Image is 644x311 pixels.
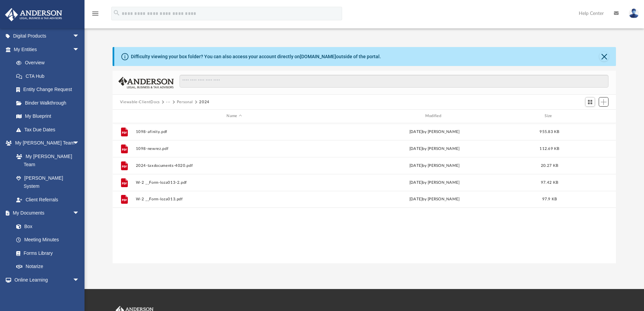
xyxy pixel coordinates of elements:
[91,9,99,18] i: menu
[73,43,86,57] span: arrow_drop_down
[199,99,210,105] button: 2024
[336,162,533,169] div: by [PERSON_NAME]
[9,287,86,300] a: Courses
[73,273,86,287] span: arrow_drop_down
[3,8,64,21] img: Anderson Advisors Platinum Portal
[541,180,558,184] span: 97.42 KB
[336,196,533,202] div: by [PERSON_NAME]
[599,52,609,61] button: Close
[113,123,616,263] div: grid
[120,99,160,105] button: Viewable-ClientDocs
[73,29,86,43] span: arrow_drop_down
[136,130,333,134] button: 1098-afinity.pdf
[5,206,86,220] a: My Documentsarrow_drop_down
[135,113,333,119] div: Name
[542,197,557,201] span: 97.9 KB
[177,99,193,105] button: Personal
[73,136,86,150] span: arrow_drop_down
[540,130,559,133] span: 955.83 KB
[409,130,422,133] span: [DATE]
[116,113,133,119] div: id
[5,273,86,287] a: Online Learningarrow_drop_down
[336,113,533,119] div: Modified
[9,260,86,273] a: Notarize
[9,233,86,247] a: Meeting Minutes
[9,246,83,260] a: Forms Library
[136,180,333,185] button: W-2 __Form-loza013-2.pdf
[9,83,90,96] a: Entity Change Request
[336,179,533,185] div: by [PERSON_NAME]
[113,9,120,17] i: search
[5,136,86,150] a: My [PERSON_NAME] Teamarrow_drop_down
[9,69,90,83] a: CTA Hub
[9,150,83,171] a: My [PERSON_NAME] Team
[5,29,90,43] a: Digital Productsarrow_drop_down
[585,97,595,107] button: Switch to Grid View
[9,193,86,206] a: Client Referrals
[5,43,90,56] a: My Entitiesarrow_drop_down
[73,206,86,220] span: arrow_drop_down
[409,180,422,184] span: [DATE]
[131,53,381,60] div: Difficulty viewing your box folder? You can also access your account directly on outside of the p...
[629,8,639,18] img: User Pic
[409,163,422,167] span: [DATE]
[136,147,333,151] button: 1098-newrez.pdf
[336,129,533,135] div: by [PERSON_NAME]
[166,99,170,105] button: ···
[9,123,90,136] a: Tax Due Dates
[9,171,86,193] a: [PERSON_NAME] System
[9,110,86,123] a: My Blueprint
[136,197,333,201] button: W-2 __Form-loza013.pdf
[9,96,90,110] a: Binder Walkthrough
[91,13,99,18] a: menu
[540,147,559,150] span: 112.69 KB
[409,147,422,150] span: [DATE]
[599,97,609,107] button: Add
[409,197,422,201] span: [DATE]
[9,220,83,233] a: Box
[300,54,336,59] a: [DOMAIN_NAME]
[541,163,558,167] span: 20.27 KB
[9,56,90,70] a: Overview
[180,75,609,88] input: Search files and folders
[136,163,333,168] button: 2024-taxdocuments-4020.pdf
[536,113,563,119] div: Size
[566,113,613,119] div: id
[336,146,533,152] div: by [PERSON_NAME]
